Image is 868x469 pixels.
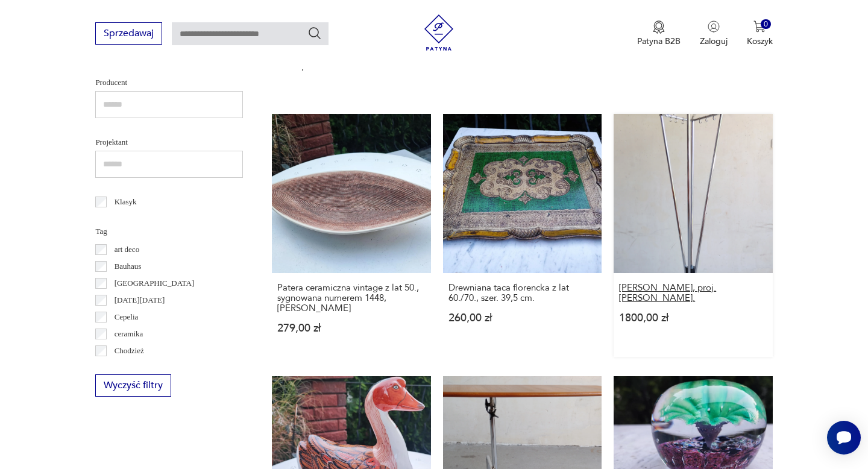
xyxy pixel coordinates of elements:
a: Drewniana taca florencka z lat 60./70., szer. 39,5 cm.Drewniana taca florencka z lat 60./70., sze... [443,114,602,356]
p: Producent [95,76,243,89]
p: Patyna B2B [637,36,681,47]
button: Szukaj [307,26,322,40]
p: art deco [115,243,140,256]
p: Chodzież [115,344,144,357]
button: Sprzedawaj [95,22,162,45]
button: Patyna B2B [637,20,681,47]
p: 1800,00 zł [619,313,767,323]
iframe: Smartsupp widget button [827,421,861,455]
p: Bauhaus [115,260,142,273]
div: 0 [761,19,771,30]
img: Ikona koszyka [753,20,766,33]
p: Klasyk [115,195,137,209]
a: Wieszak Bauhaus, proj. Willy Van der Meeren.[PERSON_NAME], proj. [PERSON_NAME].1800,00 zł [614,114,772,356]
img: Ikonka użytkownika [708,20,720,33]
button: Wyczyść filtry [95,374,171,397]
p: Projektant [95,136,243,149]
p: Cepelia [115,310,139,324]
img: Ikona medalu [653,20,665,34]
p: Zaloguj [700,36,728,47]
h3: [PERSON_NAME], proj. [PERSON_NAME]. [619,283,767,303]
p: 2150,00 zł [277,61,425,71]
p: Koszyk [747,36,773,47]
p: [GEOGRAPHIC_DATA] [115,277,195,290]
button: Zaloguj [700,20,728,47]
button: 0Koszyk [747,20,773,47]
p: [DATE][DATE] [115,294,165,307]
p: ceramika [115,327,143,341]
p: Ćmielów [115,361,143,374]
a: Patera ceramiczna vintage z lat 50., sygnowana numerem 1448, Ceramika JomazePatera ceramiczna vin... [272,114,430,356]
h3: Drewniana taca florencka z lat 60./70., szer. 39,5 cm. [448,283,596,303]
a: Sprzedawaj [95,30,162,39]
p: 279,00 zł [277,323,425,333]
img: Patyna - sklep z meblami i dekoracjami vintage [421,14,457,51]
h3: Patera ceramiczna vintage z lat 50., sygnowana numerem 1448, [PERSON_NAME] [277,283,425,313]
a: Ikona medaluPatyna B2B [637,20,681,47]
p: Tag [95,225,243,238]
p: 260,00 zł [448,313,596,323]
